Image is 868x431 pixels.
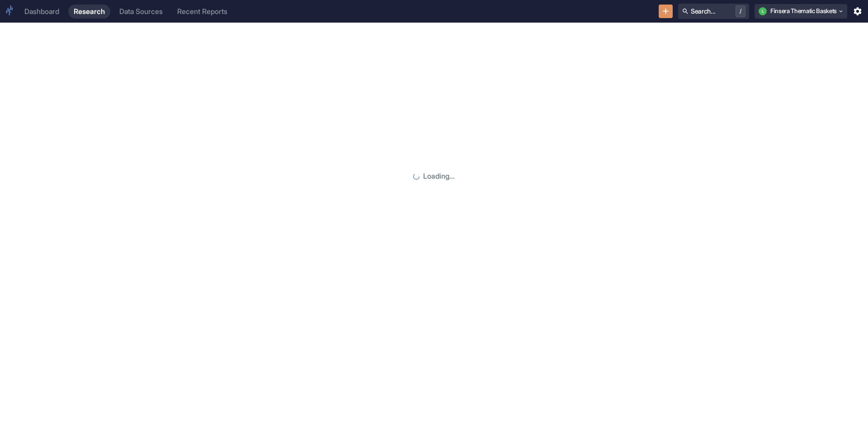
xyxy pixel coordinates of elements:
button: Search.../ [678,4,749,19]
button: New Resource [659,5,673,19]
button: LFinsera Thematic Baskets [755,4,847,19]
div: Research [74,7,105,16]
div: Data Sources [119,7,163,16]
a: Recent Reports [172,5,233,19]
div: Recent Reports [177,7,227,16]
a: Data Sources [114,5,168,19]
div: L [759,7,767,15]
a: Dashboard [19,5,65,19]
div: Dashboard [24,7,59,16]
p: Loading... [423,171,455,182]
a: Research [68,5,110,19]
